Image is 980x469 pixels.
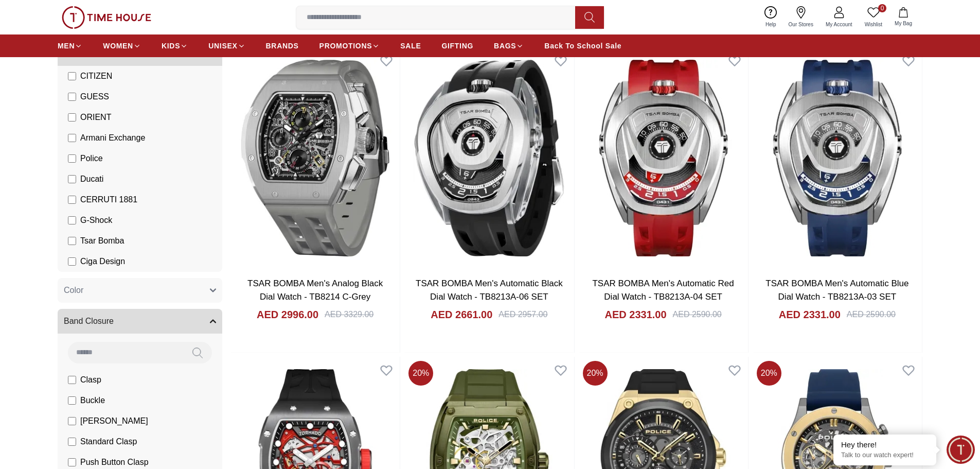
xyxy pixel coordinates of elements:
[68,376,76,384] input: Clasp
[64,284,83,297] span: Color
[841,440,929,450] div: Hey there!
[68,438,76,446] input: Standard Clasp
[162,37,188,55] a: KIDS
[494,37,524,55] a: BAGS
[64,315,114,327] span: Band Closure
[890,20,916,27] span: My Bag
[80,415,148,427] span: [PERSON_NAME]
[441,37,473,55] a: GIFTING
[416,279,563,302] a: TSAR BOMBA Men's Automatic Black Dial Watch - TB8213A-06 SET
[431,307,492,322] h4: AED 2661.00
[80,152,103,165] span: Police
[765,279,908,302] a: TSAR BOMBA Men's Automatic Blue Dial Watch - TB8213A-03 SET
[68,113,76,121] input: ORIENT
[68,72,76,80] input: CITIZEN
[400,41,421,51] span: SALE
[325,308,373,321] div: AED 3329.00
[58,278,222,303] button: Color
[761,21,780,28] span: Help
[404,47,574,269] img: TSAR BOMBA Men's Automatic Black Dial Watch - TB8213A-06 SET
[68,396,76,405] input: Buckle
[400,37,421,55] a: SALE
[103,41,133,51] span: WOMEN
[592,279,734,302] a: TSAR BOMBA Men's Automatic Red Dial Watch - TB8213A-04 SET
[58,37,82,55] a: MEN
[68,175,76,183] input: Ducati
[68,154,76,163] input: Police
[80,91,109,103] span: GUESS
[247,279,383,302] a: TSAR BOMBA Men's Analog Black Dial Watch - TB8214 C-Grey
[68,134,76,142] input: Armani Exchange
[408,361,433,386] span: 20 %
[162,41,180,51] span: KIDS
[779,307,841,322] h4: AED 2331.00
[753,47,922,269] img: TSAR BOMBA Men's Automatic Blue Dial Watch - TB8213A-03 SET
[785,21,817,28] span: Our Stores
[230,47,400,269] img: TSAR BOMBA Men's Analog Black Dial Watch - TB8214 C-Grey
[266,41,299,51] span: BRANDS
[68,216,76,224] input: G-Shock
[579,47,748,269] img: TSAR BOMBA Men's Automatic Red Dial Watch - TB8213A-04 SET
[878,4,886,12] span: 0
[68,196,76,204] input: CERRUTI 1881
[888,5,918,29] button: My Bag
[80,255,125,268] span: Ciga Design
[847,308,896,321] div: AED 2590.00
[757,361,781,386] span: 20 %
[782,4,819,30] a: Our Stores
[208,41,237,51] span: UNISEX
[266,37,299,55] a: BRANDS
[80,394,105,407] span: Buckle
[583,361,608,386] span: 20 %
[494,41,516,51] span: BAGS
[80,132,145,144] span: Armani Exchange
[319,37,380,55] a: PROMOTIONS
[62,6,151,29] img: ...
[319,41,372,51] span: PROMOTIONS
[80,70,112,82] span: CITIZEN
[673,308,722,321] div: AED 2590.00
[257,307,318,322] h4: AED 2996.00
[80,214,112,227] span: G-Shock
[80,235,124,247] span: Tsar Bomba
[604,307,666,322] h4: AED 2331.00
[58,309,222,334] button: Band Closure
[68,458,76,466] input: Push Button Clasp
[103,37,141,55] a: WOMEN
[80,111,111,124] span: ORIENT
[759,4,782,30] a: Help
[822,21,857,28] span: My Account
[947,436,975,464] div: Chat Widget
[58,41,75,51] span: MEN
[841,451,929,460] p: Talk to our watch expert!
[498,308,547,321] div: AED 2957.00
[208,37,245,55] a: UNISEX
[80,456,149,468] span: Push Button Clasp
[80,374,101,386] span: Clasp
[68,257,76,266] input: Ciga Design
[68,237,76,245] input: Tsar Bomba
[861,21,886,28] span: Wishlist
[544,41,621,51] span: Back To School Sale
[441,41,473,51] span: GIFTING
[80,436,137,448] span: Standard Clasp
[80,173,103,185] span: Ducati
[859,4,888,30] a: 0Wishlist
[80,194,137,206] span: CERRUTI 1881
[68,417,76,425] input: [PERSON_NAME]
[544,37,621,55] a: Back To School Sale
[68,93,76,101] input: GUESS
